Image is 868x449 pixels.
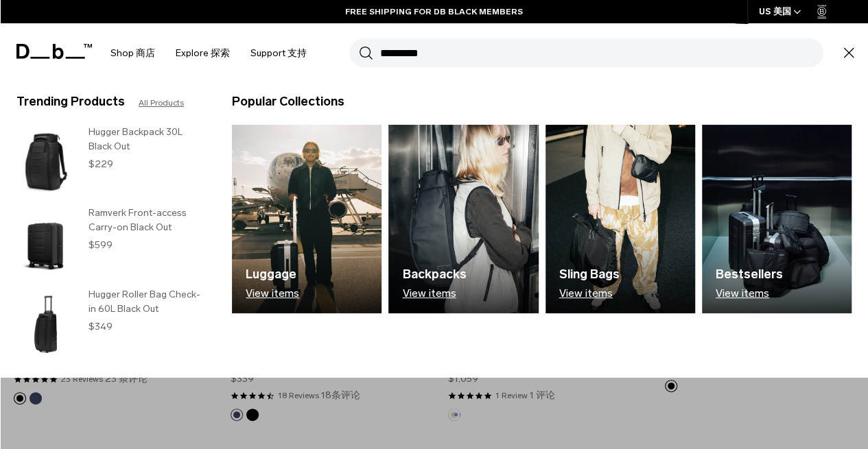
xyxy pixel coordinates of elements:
p: View items [246,287,299,300]
span: $599 [89,239,113,251]
a: Support 支持 [250,29,307,77]
h3: Luggage [246,265,299,284]
p: View items [402,287,466,300]
img: Ramverk Front-access Carry-on Black Out [16,206,75,280]
img: Hugger Roller Bag Check-in 60L Black Out [16,287,75,361]
h3: Bestsellers [716,265,783,284]
a: Db Sling Bags View items [546,125,695,313]
span: 美国 [773,6,791,16]
p: View items [716,287,783,300]
img: Db [546,125,695,313]
span: 支持 [288,47,307,59]
span: $349 [89,321,113,332]
img: Hugger Backpack 30L Black Out [16,125,75,199]
h3: Ramverk Front-access Carry-on Black Out [89,206,205,234]
a: Db Luggage View items [232,125,382,313]
img: Db [702,125,852,313]
h3: Sling Bags [559,265,620,284]
h3: Backpacks [402,265,466,284]
a: FREE SHIPPING FOR DB BLACK MEMBERS [345,5,523,18]
a: Hugger Backpack 30L Black Out Hugger Backpack 30L Black Out $229 [16,125,204,199]
p: View items [559,287,620,300]
nav: Main Navigation [100,23,317,83]
h3: Popular Collections [232,93,344,111]
img: Db [232,125,382,313]
span: 探索 [211,47,230,59]
a: Shop 商店 [110,29,155,77]
a: Db Backpacks View items [388,125,538,313]
a: Explore 探索 [176,29,230,77]
img: Db [388,125,538,313]
h3: Trending Products [16,93,125,111]
a: Ramverk Front-access Carry-on Black Out Ramverk Front-access Carry-on Black Out $599 [16,206,204,280]
span: 商店 [136,47,155,59]
a: Hugger Roller Bag Check-in 60L Black Out Hugger Roller Bag Check-in 60L Black Out $349 [16,287,204,361]
h3: Hugger Backpack 30L Black Out [89,125,205,154]
a: All Products [139,97,184,109]
h3: Hugger Roller Bag Check-in 60L Black Out [89,287,205,316]
a: Db Bestsellers View items [702,125,852,313]
span: $229 [89,158,113,170]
